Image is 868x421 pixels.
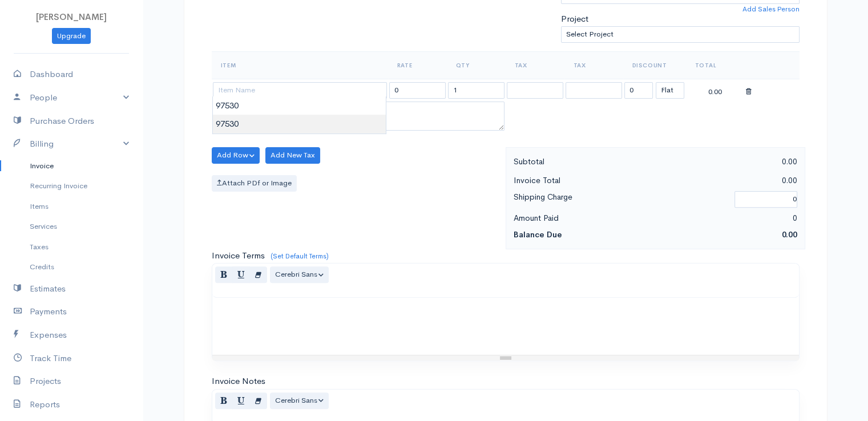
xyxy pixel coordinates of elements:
button: Add New Tax [265,147,320,164]
th: Tax [564,51,623,79]
label: Invoice Notes [212,375,265,388]
th: Rate [388,51,447,79]
label: Attach PDf or Image [212,175,297,192]
label: Invoice Terms [212,249,265,262]
button: Underline (CTRL+U) [232,392,250,409]
span: 0.00 [782,229,797,240]
th: Tax [506,51,564,79]
button: Font Family [270,266,329,283]
label: Project [561,13,588,26]
div: 97530 [213,96,386,115]
th: Qty [447,51,506,79]
a: Upgrade [52,28,91,44]
span: Cerebri Sans [275,395,317,405]
div: Shipping Charge [508,190,729,209]
button: Remove Font Style (CTRL+\) [249,392,267,409]
div: 0.00 [655,173,803,188]
span: Cerebri Sans [275,269,317,279]
a: (Set Default Terms) [271,252,329,261]
button: Font Family [270,392,329,409]
button: Add Row [212,147,260,164]
th: Item [212,51,388,79]
input: Item Name [213,82,387,99]
th: Total [686,51,745,79]
div: Invoice Total [508,173,656,188]
div: Subtotal [508,155,656,169]
button: Remove Font Style (CTRL+\) [249,266,267,283]
div: 0.00 [655,155,803,169]
span: [PERSON_NAME] [36,11,107,22]
div: 0 [655,211,803,225]
div: Resize [212,355,799,361]
div: 97530 [213,115,386,133]
button: Bold (CTRL+B) [215,392,233,409]
strong: Balance Due [514,229,562,240]
th: Discount [623,51,686,79]
div: Amount Paid [508,211,656,225]
button: Underline (CTRL+U) [232,266,250,283]
div: 0.00 [687,83,744,98]
a: Add Sales Person [742,4,800,14]
button: Bold (CTRL+B) [215,266,233,283]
